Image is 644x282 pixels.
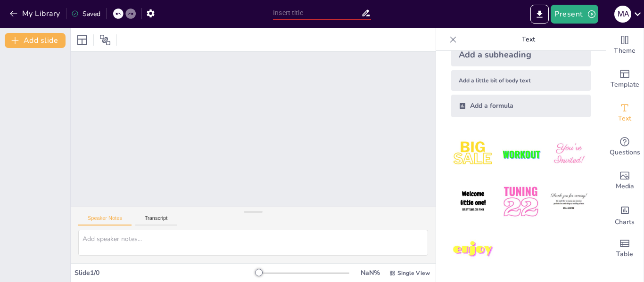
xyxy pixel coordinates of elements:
[606,164,644,198] div: Add images, graphics, shapes or video
[5,33,66,48] button: Add slide
[451,228,495,272] img: 7.jpeg
[451,70,591,91] div: Add a little bit of body text
[359,268,381,277] div: NaN %
[71,9,100,18] div: Saved
[547,132,591,176] img: 3.jpeg
[7,6,64,21] button: My Library
[606,28,644,62] div: Change the overall theme
[616,249,633,259] span: Table
[611,80,639,90] span: Template
[135,215,177,226] button: Transcript
[551,5,598,24] button: Present
[397,269,430,277] span: Single View
[606,96,644,130] div: Add text boxes
[614,5,631,24] button: m a
[78,215,132,226] button: Speaker Notes
[451,180,495,224] img: 4.jpeg
[615,217,635,227] span: Charts
[547,180,591,224] img: 6.jpeg
[530,5,549,24] button: Export to PowerPoint
[499,132,543,176] img: 2.jpeg
[606,130,644,164] div: Get real-time input from your audience
[451,43,591,66] div: Add a subheading
[451,95,591,117] div: Add a formula
[606,62,644,96] div: Add ready made slides
[606,198,644,232] div: Add charts and graphs
[99,34,111,46] span: Position
[614,46,636,56] span: Theme
[614,6,631,23] div: m a
[273,6,361,20] input: Insert title
[610,147,640,158] span: Questions
[461,28,596,51] p: Text
[499,180,543,224] img: 5.jpeg
[618,113,631,124] span: Text
[451,132,495,176] img: 1.jpeg
[74,268,259,277] div: Slide 1 / 0
[606,232,644,266] div: Add a table
[74,32,90,48] div: Layout
[616,181,634,192] span: Media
